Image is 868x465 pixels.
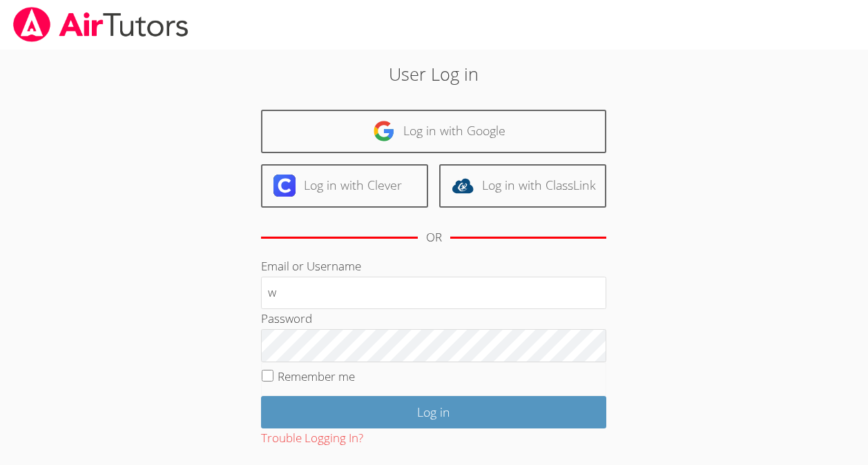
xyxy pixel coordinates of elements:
a: Log in with ClassLink [439,164,606,208]
label: Password [261,310,312,326]
label: Email or Username [261,258,361,274]
img: classlink-logo-d6bb404cc1216ec64c9a2012d9dc4662098be43eaf13dc465df04b49fa7ab582.svg [452,175,474,197]
label: Remember me [278,368,355,384]
img: airtutors_banner-c4298cdbf04f3fff15de1276eac7730deb9818008684d7c2e4769d2f7ddbe033.png [12,7,190,42]
button: Trouble Logging In? [261,428,363,448]
img: google-logo-50288ca7cdecda66e5e0955fdab243c47b7ad437acaf1139b6f446037453330a.svg [373,120,395,142]
img: clever-logo-6eab21bc6e7a338710f1a6ff85c0baf02591cd810cc4098c63d3a4b26e2feb20.svg [273,175,296,197]
div: OR [426,228,442,248]
a: Log in with Google [261,110,606,153]
a: Log in with Clever [261,164,428,208]
input: Log in [261,396,606,428]
h2: User Log in [200,61,668,87]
